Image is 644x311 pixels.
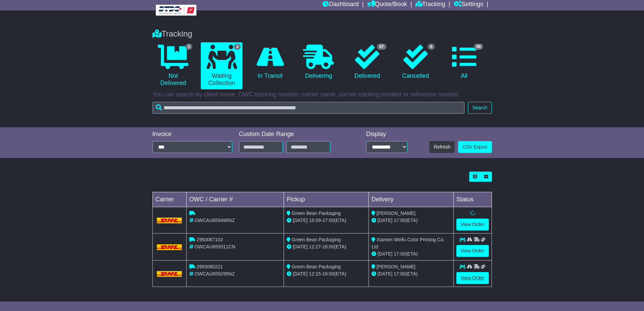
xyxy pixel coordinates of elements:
[429,141,455,153] button: Refresh
[378,251,392,257] span: [DATE]
[309,244,321,249] span: 12:27
[394,218,406,223] span: 17:00
[152,91,492,98] p: You can search by client name, OWC tracking number, carrier name, carrier tracking number or refe...
[234,44,241,50] span: 3
[323,218,334,223] span: 17:00
[287,217,366,224] div: - (ETA)
[456,245,489,257] a: View Order
[372,270,451,277] div: (ETA)
[474,44,483,50] span: 96
[372,217,451,224] div: (ETA)
[298,42,339,82] a: Delivering
[293,244,308,249] span: [DATE]
[185,44,192,50] span: 3
[443,42,485,82] a: 96 All
[468,102,492,114] button: Search
[372,250,451,258] div: (ETA)
[395,42,436,82] a: 6 Cancelled
[458,141,492,153] a: CSV Export
[186,192,284,207] td: OWC / Carrier #
[323,244,334,249] span: 16:00
[292,237,341,242] span: Green Bean Packaging
[152,192,186,207] td: Carrier
[157,271,182,276] img: DHL.png
[292,210,341,216] span: Green Bean Packaging
[284,192,369,207] td: Pickup
[152,131,232,138] div: Invoice
[372,237,445,249] span: Xiamen Weifu Color Printing Co. Ltd
[194,218,235,223] span: OWCAU659490NZ
[196,237,223,242] span: 2993067103
[456,219,489,230] a: View Order
[157,244,182,250] img: DHL.png
[394,271,406,276] span: 17:00
[368,192,453,207] td: Delivery
[201,42,242,89] a: 3 Waiting Collection
[377,264,415,269] span: [PERSON_NAME]
[456,272,489,284] a: View Order
[239,131,348,138] div: Custom Date Range
[323,271,334,276] span: 16:00
[292,264,341,269] span: Green Bean Packaging
[157,218,182,223] img: DHL.png
[428,44,435,50] span: 6
[287,270,366,277] div: - (ETA)
[377,44,386,50] span: 87
[249,42,291,82] a: In Transit
[287,243,366,250] div: - (ETA)
[346,42,388,82] a: 87 Delivered
[453,192,492,207] td: Status
[309,271,321,276] span: 12:15
[194,244,235,249] span: OWCAU659311CN
[149,29,495,39] div: Tracking
[293,271,308,276] span: [DATE]
[309,218,321,223] span: 15:09
[378,271,392,276] span: [DATE]
[377,210,415,216] span: [PERSON_NAME]
[378,218,392,223] span: [DATE]
[196,264,223,269] span: 2993060221
[366,131,407,138] div: Display
[293,218,308,223] span: [DATE]
[394,251,406,257] span: 17:00
[152,42,194,89] a: 3 Not Delivered
[194,271,235,276] span: OWCAU659295NZ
